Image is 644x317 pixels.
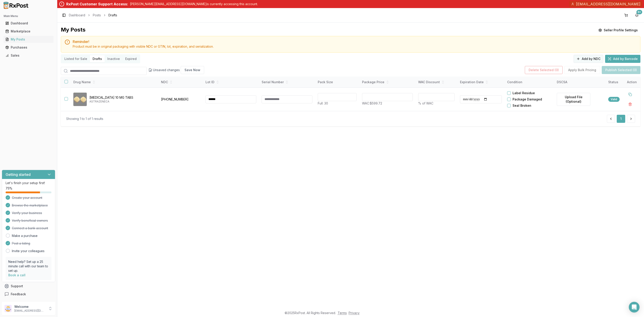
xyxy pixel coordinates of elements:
[633,12,640,19] button: 9+
[576,1,640,7] span: [EMAIL_ADDRESS][DOMAIN_NAME]
[130,2,258,6] p: [PERSON_NAME][EMAIL_ADDRESS][DOMAIN_NAME] is currently accessing this account.
[12,203,48,208] span: Browse the marketplace
[5,37,52,42] div: My Posts
[606,77,623,87] th: Status
[5,45,52,50] div: Purchases
[62,55,90,62] button: Listed for Sale
[123,55,139,62] button: Expired
[557,93,590,106] label: Upload File (Optional)
[12,226,48,230] span: Connect a bank account
[90,55,105,62] button: Drafts
[4,43,53,51] a: Purchases
[2,36,55,43] button: My Posts
[338,311,347,315] a: Terms
[12,249,44,253] a: Invite your colleagues
[73,80,155,84] div: Drug Name
[69,13,117,17] nav: breadcrumb
[12,241,30,246] span: Post a listing
[362,101,382,105] span: WAC: $599.72
[418,80,454,84] div: WAC Discount
[349,311,360,315] a: Privacy
[513,103,531,108] label: Seal Broken
[4,14,53,18] h2: Main Menu
[61,26,85,34] div: My Posts
[8,260,49,273] p: Need help? Set up a 25 minute call with our team to set up.
[5,53,52,58] div: Sales
[89,95,155,100] p: [MEDICAL_DATA] 10 MG TABS
[205,80,256,84] div: Lot ID
[460,80,502,84] div: Expiration Date
[596,26,640,34] button: Seller Profile Settings
[161,97,200,102] p: [PHONE_NUMBER]
[4,305,12,312] img: User avatar
[12,218,48,223] span: Verify beneficial owners
[8,273,25,277] a: Book a call
[5,21,52,26] div: Dashboard
[5,29,52,34] div: Marketplace
[626,90,634,98] button: Duplicate
[617,115,625,123] button: 1
[14,304,45,309] p: Welcome
[73,40,637,43] h5: Reminder!
[12,234,38,238] a: Make a purchase
[105,55,123,62] button: Inactive
[418,101,433,105] span: % of WAC
[66,1,128,7] div: RxPost Customer Support Access:
[14,309,45,313] p: [EMAIL_ADDRESS][DOMAIN_NAME]
[148,66,204,74] div: Unsaved changes
[161,80,200,84] div: NDC
[73,44,637,49] div: Product must be in original packaging with visible NDC or GTIN, lot, expiration, and serialization.
[608,97,620,102] div: Valid
[181,66,204,74] button: Save Now
[6,181,51,185] p: Let's finish your setup first!
[11,292,26,296] span: Feedback
[4,35,53,43] a: My Posts
[6,172,31,177] h3: Getting started
[513,91,535,95] label: Label Residue
[362,80,413,84] div: Package Price
[108,13,117,17] span: Drafts
[2,290,55,298] button: Feedback
[4,51,53,60] a: Sales
[2,282,55,290] button: Support
[12,211,42,215] span: Verify your business
[318,101,328,105] span: Full: 30
[262,80,312,84] div: Serial Number
[629,302,640,313] div: Open Intercom Messenger
[605,55,640,63] button: Add by Barcode
[4,27,53,35] a: Marketplace
[626,100,634,108] button: Delete
[6,186,12,191] span: 75 %
[89,100,155,103] p: ASTRAZENECA
[2,20,55,27] button: Dashboard
[2,52,55,59] button: Sales
[2,28,55,35] button: Marketplace
[513,97,542,102] label: Package Damaged
[69,13,85,17] a: Dashboard
[66,117,103,121] div: Showing 1 to 1 of 1 results
[623,77,640,87] th: Action
[73,93,87,106] img: Farxiga 10 MG TABS
[574,55,603,63] button: Add by NDC
[93,13,101,17] a: Posts
[554,77,606,87] th: DSCSA
[4,19,53,27] a: Dashboard
[315,77,359,87] th: Pack Size
[2,2,30,9] img: RxPost Logo
[504,77,554,87] th: Condition
[2,44,55,51] button: Purchases
[12,196,42,200] span: Create your account
[636,10,642,14] div: 9+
